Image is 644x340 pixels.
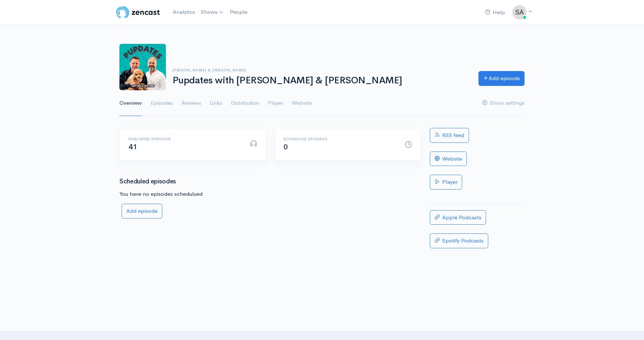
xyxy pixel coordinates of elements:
img: ... [512,5,527,20]
a: Reviews [182,90,201,116]
a: Episodes [151,90,173,116]
a: Player [268,90,283,116]
a: People [227,4,250,20]
a: Website [430,152,467,166]
h6: Scheduled episodes [284,137,396,141]
span: 0 [284,142,288,152]
a: Shows [198,4,227,20]
h6: [PERSON_NAME] & [PERSON_NAME] [172,68,470,72]
a: Add episode [122,204,162,219]
span: 41 [129,142,137,152]
a: Website [292,90,312,116]
a: Overview [119,90,142,116]
a: Apple Podcasts [430,210,486,225]
h6: Published episodes [129,137,241,141]
a: Links [210,90,222,116]
p: You have no episodes schedulued [119,190,421,198]
a: Distribution [231,90,259,116]
a: Help [482,5,508,20]
a: RSS feed [430,128,469,143]
a: Player [430,175,462,190]
img: ZenCast Logo [115,5,161,20]
a: Spotify Podcasts [430,233,488,248]
a: Show settings [482,90,525,116]
h1: Pupdates with [PERSON_NAME] & [PERSON_NAME] [172,75,470,86]
h3: Scheduled episodes [119,178,421,185]
a: Add episode [478,71,525,86]
a: Analytics [170,4,198,20]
